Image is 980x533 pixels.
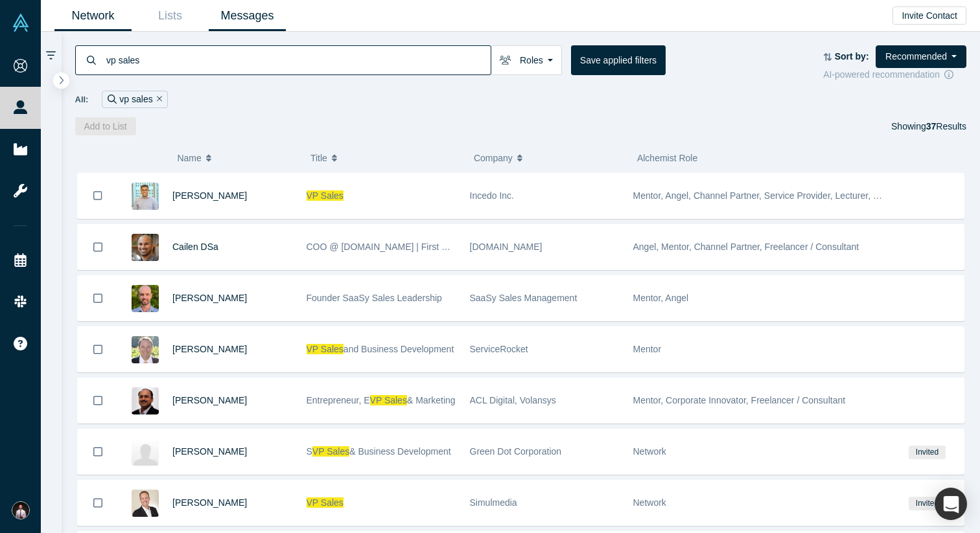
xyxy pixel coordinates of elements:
button: Title [310,144,460,172]
span: Mentor, Angel [633,293,689,303]
span: VP Sales [307,497,344,508]
button: Company [474,144,624,172]
span: Founder SaaSy Sales Leadership [307,293,442,303]
span: Incedo Inc. [470,190,515,201]
button: Recommended [876,45,966,68]
span: Network [633,497,666,508]
div: AI-powered recommendation [823,68,966,82]
img: Cailen DSa's Profile Image [132,234,159,261]
button: Name [177,144,297,172]
button: Bookmark [78,378,118,423]
a: [PERSON_NAME] [172,344,247,354]
img: Bhavin Shah's Profile Image [132,387,159,414]
a: Cailen DSa [172,242,218,252]
button: Add to List [75,117,136,135]
span: & Marketing [407,395,456,405]
a: [PERSON_NAME] [172,497,247,508]
strong: 37 [926,121,937,131]
img: Lalit Kumar's Profile Image [132,183,159,210]
button: Bookmark [78,429,118,474]
span: All: [75,93,89,106]
button: Invite Contact [892,6,966,25]
span: VP Sales [307,190,344,201]
button: Save applied filters [571,45,666,75]
a: Network [54,1,132,31]
span: Results [926,121,966,131]
span: Simulmedia [470,497,517,508]
span: ACL Digital, Volansys [470,395,556,405]
span: Mentor, Angel, Channel Partner, Service Provider, Lecturer, Freelancer / Consultant [633,190,968,201]
img: Alchemist Vault Logo [12,14,30,32]
span: Mentor [633,344,662,354]
span: and Business Development [344,344,454,354]
button: Bookmark [78,276,118,321]
span: & Business Development [349,446,450,457]
a: [PERSON_NAME] [172,190,247,201]
a: Messages [209,1,286,31]
input: Search by name, title, company, summary, expertise, investment criteria or topics of focus [105,45,491,75]
button: Bookmark [78,173,118,218]
img: Matt Arkin's Profile Image [132,490,159,517]
span: SaaSy Sales Management [470,293,577,303]
span: Angel, Mentor, Channel Partner, Freelancer / Consultant [633,242,859,252]
a: Lists [132,1,209,31]
button: Roles [491,45,562,75]
span: Alchemist Role [637,153,697,163]
img: Matt Cameron's Profile Image [132,285,159,312]
img: Denis Vurdov's Account [12,501,30,519]
span: Network [633,446,666,457]
span: Name [177,144,201,172]
span: VP Sales [307,344,344,354]
span: Invited [909,446,945,459]
span: VP Sales [370,395,407,405]
button: Bookmark [78,225,118,269]
button: Bookmark [78,481,118,525]
button: Bookmark [78,327,118,372]
span: Title [310,144,327,172]
span: Mentor, Corporate Innovator, Freelancer / Consultant [633,395,846,405]
span: [DOMAIN_NAME] [470,242,542,252]
a: [PERSON_NAME] [172,293,247,303]
span: COO @ [DOMAIN_NAME] | First GTM @ 6 Unicorns [307,242,519,252]
span: Green Dot Corporation [470,446,562,457]
img: Jody Kirk's Profile Image [132,336,159,363]
a: [PERSON_NAME] [172,446,247,457]
button: Remove Filter [153,92,163,107]
span: Invited [909,497,945,510]
div: vp sales [102,91,168,108]
span: Entrepreneur, E [307,395,370,405]
strong: Sort by: [835,51,869,62]
span: S [307,446,312,457]
img: Thien Truong's Profile Image [132,438,159,466]
span: VP Sales [312,446,349,457]
div: Showing [891,117,966,135]
span: ServiceRocket [470,344,528,354]
span: Company [474,144,513,172]
a: [PERSON_NAME] [172,395,247,405]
